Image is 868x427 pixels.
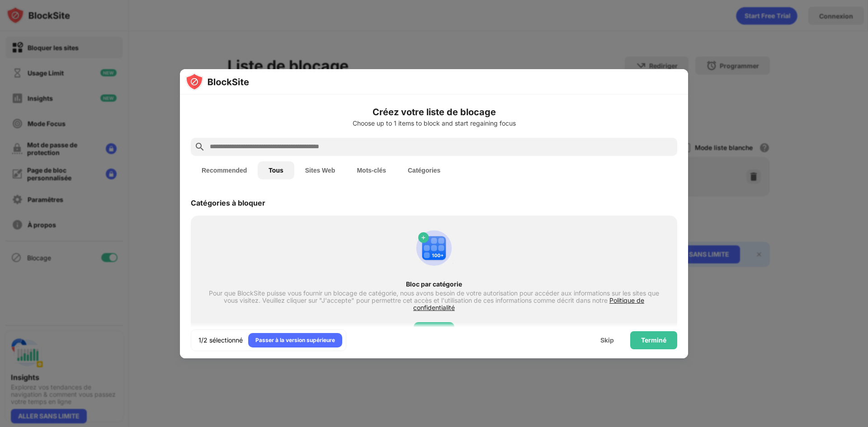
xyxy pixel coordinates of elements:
[198,336,243,345] div: 1/2 sélectionné
[194,141,205,152] img: search.svg
[207,281,661,288] div: Bloc par catégorie
[412,226,456,270] img: category-add.svg
[255,336,335,345] div: Passer à la version supérieure
[191,105,677,119] h6: Créez votre liste de blocage
[413,296,644,311] span: Politique de confidentialité
[185,73,249,91] img: logo-blocksite.svg
[191,198,265,207] div: Catégories à bloquer
[207,290,661,311] div: Pour que BlockSite puisse vous fournir un blocage de catégorie, nous avons besoin de votre autori...
[258,161,294,179] button: Tous
[397,161,451,179] button: Catégories
[191,161,258,179] button: Recommended
[191,120,677,127] div: Choose up to 1 items to block and start regaining focus
[641,337,666,344] div: Terminé
[600,337,614,344] div: Skip
[294,161,346,179] button: Sites Web
[346,161,397,179] button: Mots-clés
